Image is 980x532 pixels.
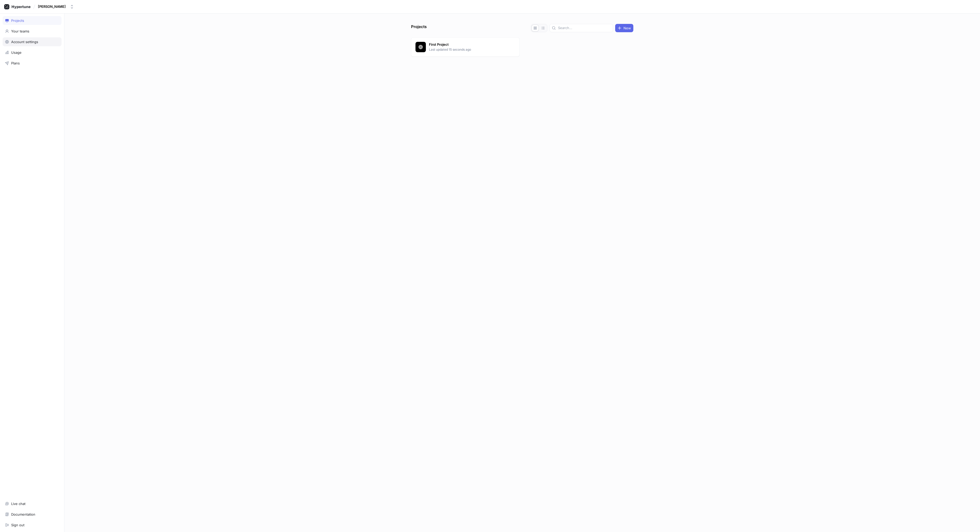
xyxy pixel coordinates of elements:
span: New [623,26,631,30]
button: New [615,24,633,32]
div: Sign out [11,523,24,527]
div: Live chat [11,502,25,506]
div: [PERSON_NAME] [38,4,66,9]
p: First Project [429,42,504,47]
div: Account settings [11,40,38,44]
input: Search... [558,25,611,31]
button: [PERSON_NAME] [36,2,76,11]
a: Documentation [3,510,62,519]
p: Projects [411,24,427,32]
div: Usage [11,50,22,55]
div: Projects [11,18,24,23]
div: Your teams [11,29,29,33]
a: Your teams [3,27,62,36]
a: Account settings [3,37,62,46]
p: Last updated 15 seconds ago [429,47,504,52]
a: Projects [3,16,62,25]
div: Documentation [11,512,35,516]
a: Plans [3,59,62,68]
a: Usage [3,48,62,57]
div: Plans [11,61,20,65]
